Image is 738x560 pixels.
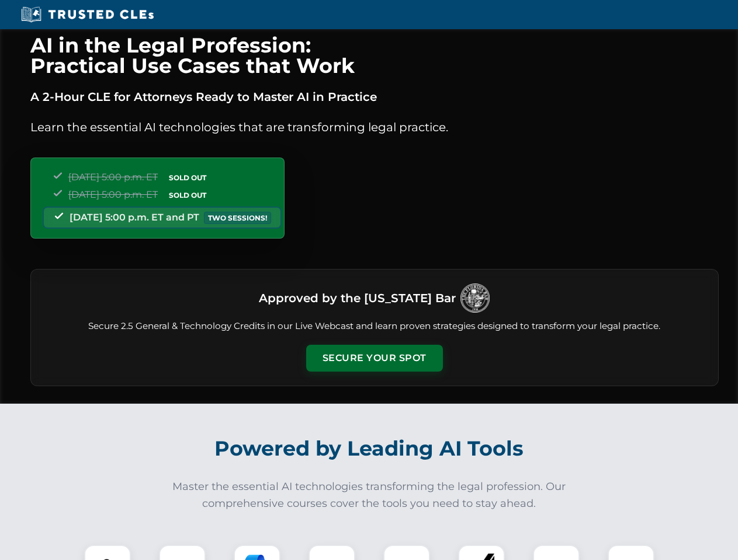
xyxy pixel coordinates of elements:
img: Logo [460,283,490,313]
h3: Approved by the [US_STATE] Bar [259,288,456,309]
h1: AI in the Legal Profession: Practical Use Cases that Work [30,35,719,76]
button: Secure Your Spot [306,345,443,372]
p: Secure 2.5 General & Technology Credits in our Live Webcast and learn proven strategies designed ... [45,320,704,333]
span: SOLD OUT [165,189,210,201]
p: Learn the essential AI technologies that are transforming legal practice. [30,118,719,136]
p: Master the essential AI technologies transforming the legal profession. Our comprehensive courses... [165,478,574,512]
h2: Powered by Leading AI Tools [46,428,693,469]
span: SOLD OUT [165,171,210,184]
span: [DATE] 5:00 p.m. ET [68,171,158,183]
img: Trusted CLEs [18,6,157,23]
span: [DATE] 5:00 p.m. ET [68,189,158,200]
p: A 2-Hour CLE for Attorneys Ready to Master AI in Practice [30,87,719,106]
